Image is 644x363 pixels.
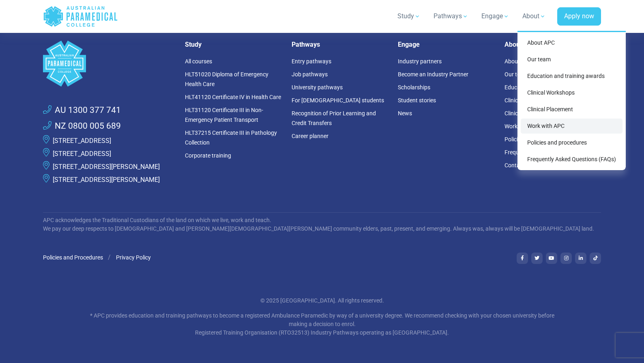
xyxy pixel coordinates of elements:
[53,176,160,184] a: [STREET_ADDRESS][PERSON_NAME]
[521,135,623,150] a: Policies and procedures
[292,97,384,104] a: For [DEMOGRAPHIC_DATA] students
[521,85,623,100] a: Clinical Workshops
[43,41,175,86] a: Space
[504,58,532,65] a: About APC
[398,71,468,78] a: Become an Industry Partner
[43,120,121,133] a: NZ 0800 005 689
[185,152,231,159] a: Corporate training
[292,133,328,139] a: Career planner
[185,94,281,100] a: HLT41120 Certificate IV in Health Care
[398,110,412,117] a: News
[504,41,601,48] h5: About
[477,5,514,28] a: Engage
[517,5,551,28] a: About
[53,150,111,158] a: [STREET_ADDRESS]
[185,107,263,123] a: HLT31120 Certificate III in Non-Emergency Patient Transport
[504,162,532,169] a: Contact us
[521,119,623,134] a: Work with APC
[557,7,601,26] a: Apply now
[85,311,559,337] p: * APC provides education and training pathways to become a registered Ambulance Paramedic by way ...
[398,41,495,48] h5: Engage
[521,102,623,117] a: Clinical Placement
[504,97,552,104] a: Clinical Workshops
[504,110,550,117] a: Clinical Placement
[116,254,151,261] a: Privacy Policy
[185,130,277,146] a: HLT37215 Certificate III in Pathology Collection
[292,58,331,65] a: Entry pathways
[504,123,542,130] a: Work with APC
[521,69,623,84] a: Education and training awards
[185,41,282,48] h5: Study
[517,31,626,170] div: About
[43,254,103,261] a: Policies and Procedures
[521,152,623,167] a: Frequently Asked Questions (FAQs)
[292,110,376,126] a: Recognition of Prior Learning and Credit Transfers
[504,84,583,91] a: Education and Training Awards
[292,71,328,78] a: Job pathways
[185,58,212,65] a: All courses
[43,3,118,30] a: Australian Paramedical College
[185,71,268,87] a: HLT51020 Diploma of Emergency Health Care
[53,137,111,145] a: [STREET_ADDRESS]
[398,97,436,104] a: Student stories
[504,136,564,143] a: Policies and procedures
[504,71,528,78] a: Our team
[504,149,593,156] a: Frequently Asked Questions (FAQs)
[85,296,559,305] p: © 2025 [GEOGRAPHIC_DATA]. All rights reserved.
[393,5,425,28] a: Study
[292,41,389,48] h5: Pathways
[521,35,623,50] a: About APC
[429,5,473,28] a: Pathways
[521,52,623,67] a: Our team
[398,84,430,91] a: Scholarships
[53,163,160,171] a: [STREET_ADDRESS][PERSON_NAME]
[292,84,343,91] a: University pathways
[43,216,601,233] p: APC acknowledges the Traditional Custodians of the land on which we live, work and teach. We pay ...
[398,58,442,65] a: Industry partners
[43,104,121,117] a: AU 1300 377 741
